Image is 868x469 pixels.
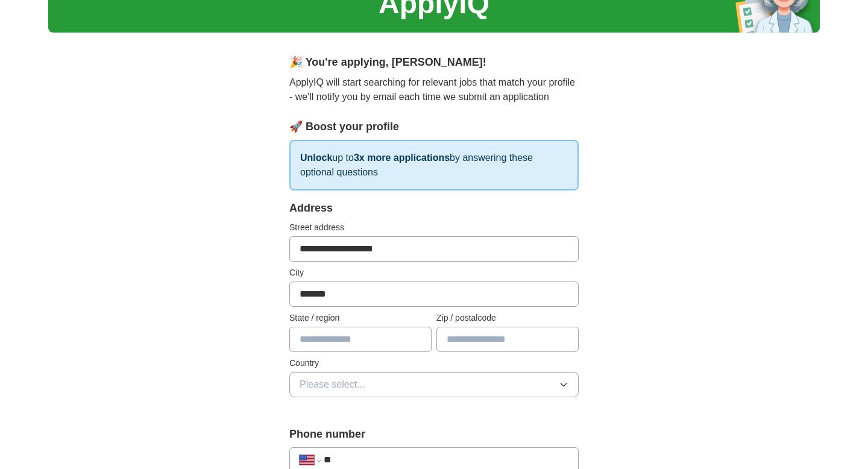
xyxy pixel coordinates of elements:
p: up to by answering these optional questions [289,140,579,190]
label: Zip / postalcode [436,312,579,324]
div: 🚀 Boost your profile [289,119,579,135]
label: Phone number [289,426,579,442]
button: Please select... [289,372,579,397]
div: 🎉 You're applying , [PERSON_NAME] ! [289,54,579,71]
strong: 3x more applications [354,153,450,163]
strong: Unlock [300,153,332,163]
label: Street address [289,221,579,234]
label: State / region [289,312,432,324]
span: Please select... [300,377,365,392]
label: Country [289,357,579,370]
label: City [289,266,579,279]
p: ApplyIQ will start searching for relevant jobs that match your profile - we'll notify you by emai... [289,75,579,104]
div: Address [289,200,579,216]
